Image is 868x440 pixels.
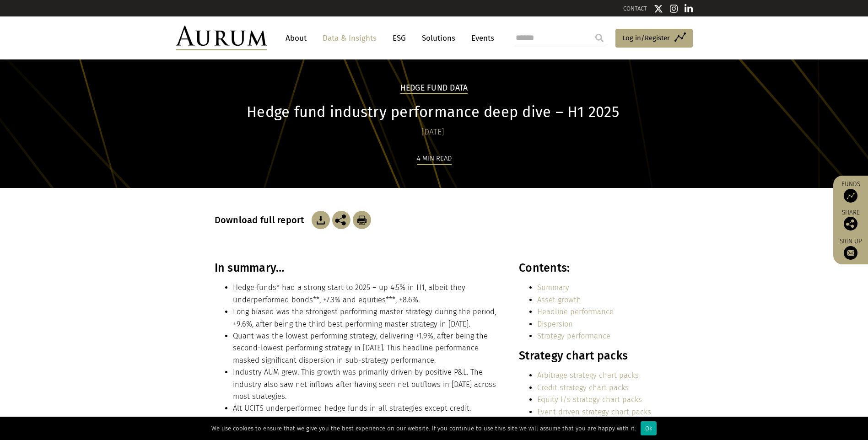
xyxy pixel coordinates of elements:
a: Data & Insights [318,30,381,47]
h3: Contents: [519,261,651,275]
a: Event driven strategy chart packs [537,408,651,416]
li: Alt UCITS underperformed hedge funds in all strategies except credit. [233,402,499,414]
h3: Download full report [215,215,309,225]
a: Arbitrage strategy chart packs [537,371,639,380]
img: Share this post [332,211,350,229]
div: 4 min read [417,153,452,165]
a: Funds [838,180,863,203]
span: Log in/Register [622,32,670,43]
a: About [281,30,311,47]
a: Events [467,30,494,47]
a: CONTACT [623,5,647,12]
img: Sign up to our newsletter [844,246,857,260]
li: Quant was the lowest performing strategy, delivering +1.9%, after being the second-lowest perform... [233,330,499,366]
input: Submit [590,29,609,47]
h2: Hedge Fund Data [400,83,468,94]
img: Twitter icon [654,4,663,13]
a: Log in/Register [615,29,693,48]
div: Share [838,209,863,231]
img: Instagram icon [670,4,678,13]
a: Credit strategy chart packs [537,383,629,392]
li: Hedge funds* had a strong start to 2025 – up 4.5% in H1, albeit they underperformed bonds**, +7.3... [233,282,499,306]
a: Equity l/s strategy chart packs [537,395,642,404]
img: Share this post [844,217,857,231]
a: Summary [537,283,569,292]
a: Solutions [417,30,460,47]
img: Download Article [312,211,330,229]
img: Download Article [353,211,371,229]
h1: Hedge fund industry performance deep dive – H1 2025 [215,103,652,121]
a: ESG [388,30,410,47]
a: Strategy performance [537,332,610,340]
a: Dispersion [537,320,573,328]
h3: Strategy chart packs [519,349,651,363]
a: Asset growth [537,295,581,304]
img: Aurum [176,26,267,50]
img: Access Funds [844,189,857,203]
img: Linkedin icon [685,4,693,13]
a: Sign up [838,237,863,260]
div: Ok [641,421,657,435]
li: Industry AUM grew. This growth was primarily driven by positive P&L. The industry also saw net in... [233,366,499,402]
div: [DATE] [215,126,652,139]
a: Headline performance [537,307,614,316]
h3: In summary… [215,261,499,275]
li: Long biased was the strongest performing master strategy during the period, +9.6%, after being th... [233,306,499,330]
